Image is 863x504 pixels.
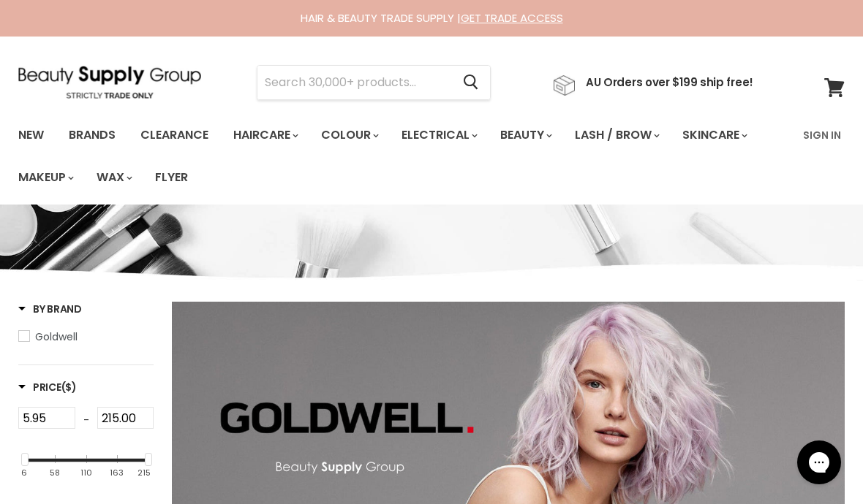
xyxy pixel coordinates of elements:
a: Brands [58,120,127,150]
a: Goldwell [18,329,154,345]
button: Search [451,66,490,99]
a: Clearance [129,120,219,150]
a: Electrical [391,120,486,150]
form: Product [257,65,491,100]
input: Min Price [18,407,75,429]
a: Lash / Brow [564,120,668,150]
a: Makeup [7,162,83,193]
input: Max Price [97,407,154,429]
div: 163 [110,469,124,478]
a: Wax [86,162,141,193]
span: Price [18,380,77,394]
a: Haircare [222,120,307,150]
div: 6 [21,469,27,478]
h3: By Brand [18,302,82,316]
span: Goldwell [35,329,78,344]
a: New [7,120,55,150]
a: Colour [310,120,388,150]
h3: Price($) [18,380,77,394]
div: 110 [80,469,92,478]
span: ($) [61,380,77,394]
div: - [75,407,97,433]
a: Sign In [794,120,850,150]
ul: Main menu [7,114,794,199]
a: Flyer [144,162,199,193]
iframe: Gorgias live chat messenger [790,435,848,489]
input: Search [257,66,451,99]
a: GET TRADE ACCESS [461,10,563,26]
div: 58 [50,469,60,478]
a: Beauty [489,120,561,150]
div: 215 [137,469,151,478]
a: Skincare [671,120,756,150]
